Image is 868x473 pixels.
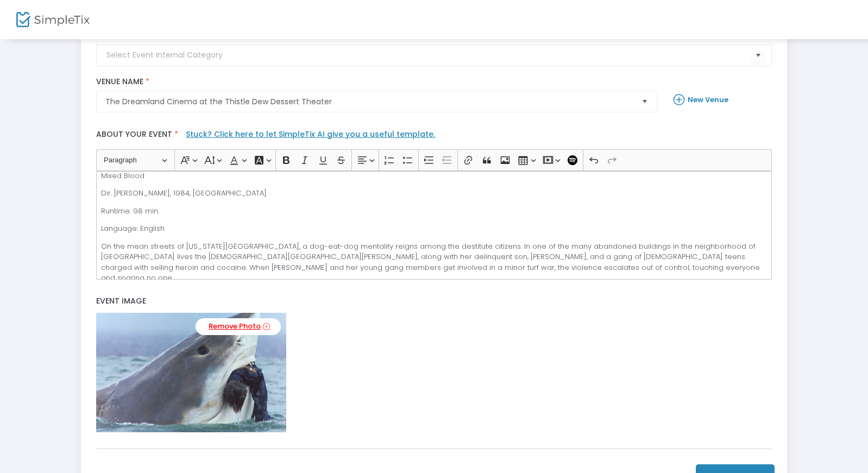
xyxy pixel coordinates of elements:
div: Editor toolbar [96,149,771,171]
span: Paragraph [104,154,160,167]
input: Select Event Internal Category [106,49,750,61]
span: The Dreamland Cinema at the Thistle Dew Dessert Theater [105,96,633,107]
label: Venue Name [96,77,657,87]
p: Dir. [PERSON_NAME], 1984, [GEOGRAPHIC_DATA] [101,188,767,199]
p: Mixed Blood [101,171,767,181]
b: New Venue [688,94,728,105]
p: Language: English [101,223,767,234]
img: 9k= [96,313,286,432]
p: On the mean streets of [US_STATE][GEOGRAPHIC_DATA], a dog-eat-dog mentality reigns among the dest... [101,241,767,283]
label: About your event [91,123,777,149]
button: Select [637,91,652,112]
a: Remove Photo [196,318,281,335]
button: Select [751,45,766,67]
button: Paragraph [99,152,172,168]
span: Event Image [96,295,146,306]
div: Rich Text Editor, main [96,171,771,280]
a: Stuck? Click here to let SimpleTix AI give you a useful template. [186,129,435,140]
p: Runtime: 98 min. [101,206,767,217]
